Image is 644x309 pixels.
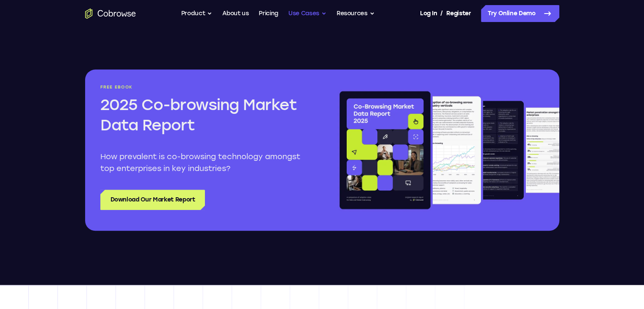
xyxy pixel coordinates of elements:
[420,5,437,22] a: Log In
[100,190,205,210] a: Download Our Market Report
[100,95,307,135] h2: 2025 Co-browsing Market Data Report
[100,151,307,174] p: How prevalent is co-browsing technology amongst top enterprises in key industries?
[181,5,213,22] button: Product
[259,5,278,22] a: Pricing
[100,85,307,90] p: Free ebook
[446,5,471,22] a: Register
[337,85,559,215] img: Co-browsing market overview report book pages
[288,5,326,22] button: Use Cases
[85,8,136,19] a: Go to the home page
[440,8,443,19] span: /
[222,5,249,22] a: About us
[337,5,375,22] button: Resources
[481,5,559,22] a: Try Online Demo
